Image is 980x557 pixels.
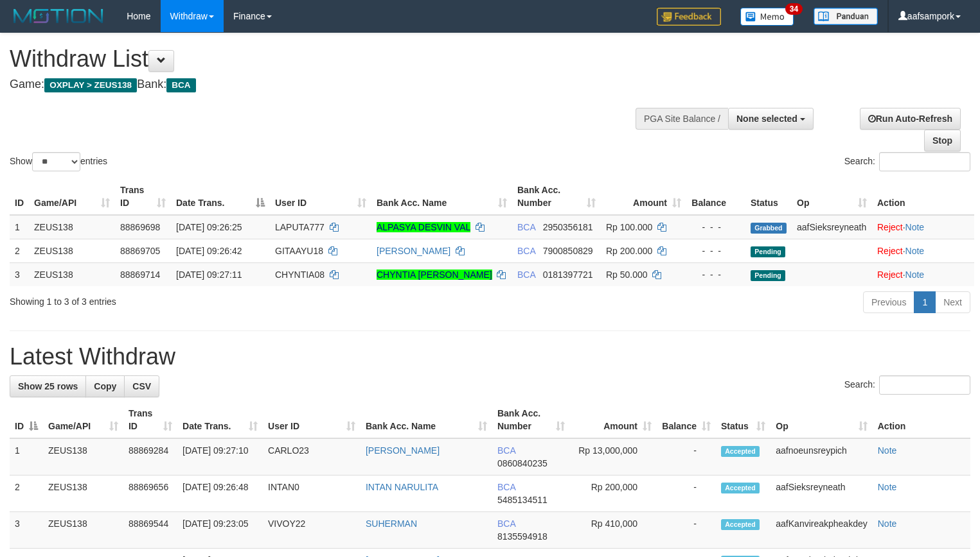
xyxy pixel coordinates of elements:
[657,512,716,549] td: -
[275,222,325,232] span: LAPUTA777
[872,215,974,239] td: ·
[517,246,535,256] span: BCA
[32,152,80,171] select: Showentries
[263,476,361,512] td: INTAN0
[177,512,263,549] td: [DATE] 09:23:05
[745,178,792,215] th: Status
[123,476,177,512] td: 88869656
[497,518,515,529] span: BCA
[43,438,123,476] td: ZEUS138
[606,222,652,232] span: Rp 100.000
[85,375,125,397] a: Copy
[263,402,361,438] th: User ID: activate to sort column ascending
[10,6,107,26] img: MOTION_logo.png
[176,270,242,280] span: [DATE] 09:27:11
[716,402,771,438] th: Status: activate to sort column ascending
[736,114,797,124] span: None selected
[721,519,760,530] span: Accepted
[543,246,593,256] span: Copy 7900850829 to clipboard
[517,270,535,280] span: BCA
[497,445,515,456] span: BCA
[877,270,903,280] a: Reject
[863,291,914,313] a: Previous
[10,46,641,72] h1: Withdraw List
[371,178,512,215] th: Bank Acc. Name: activate to sort column ascending
[691,221,740,234] div: - - -
[492,402,570,438] th: Bank Acc. Number: activate to sort column ascending
[860,108,961,130] a: Run Auto-Refresh
[728,108,814,130] button: None selected
[120,222,160,232] span: 88869698
[176,246,242,256] span: [DATE] 09:26:42
[771,438,872,476] td: aafnoeunsreypich
[543,222,593,232] span: Copy 2950356181 to clipboard
[497,482,515,492] span: BCA
[29,178,115,215] th: Game/API: activate to sort column ascending
[814,8,878,25] img: panduan.png
[570,476,657,512] td: Rp 200,000
[721,483,760,493] span: Accepted
[914,291,936,313] a: 1
[905,270,925,280] a: Note
[570,512,657,549] td: Rp 410,000
[872,239,974,262] td: ·
[10,178,29,215] th: ID
[10,476,43,512] td: 2
[792,178,872,215] th: Op: activate to sort column ascending
[132,381,151,391] span: CSV
[636,108,728,130] div: PGA Site Balance /
[879,152,970,171] input: Search:
[844,375,970,395] label: Search:
[872,262,974,286] td: ·
[10,215,29,239] td: 1
[377,222,470,232] a: ALPASYA DESVIN VAL
[377,246,450,256] a: [PERSON_NAME]
[366,518,417,529] a: SUHERMAN
[497,531,548,542] span: Copy 8135594918 to clipboard
[377,270,492,280] a: CHYNTIA [PERSON_NAME]
[686,178,745,215] th: Balance
[94,381,116,391] span: Copy
[366,482,438,492] a: INTAN NARULITA
[44,78,137,92] span: OXPLAY > ZEUS138
[497,458,548,468] span: Copy 0860840235 to clipboard
[10,152,107,171] label: Show entries
[606,246,652,256] span: Rp 200.000
[10,402,43,438] th: ID: activate to sort column descending
[10,290,398,308] div: Showing 1 to 3 of 3 entries
[29,239,115,262] td: ZEUS138
[691,268,740,281] div: - - -
[123,402,177,438] th: Trans ID: activate to sort column ascending
[570,438,657,476] td: Rp 13,000,000
[873,402,970,438] th: Action
[361,402,492,438] th: Bank Acc. Name: activate to sort column ascending
[497,495,548,505] span: Copy 5485134511 to clipboard
[570,402,657,438] th: Amount: activate to sort column ascending
[657,438,716,476] td: -
[606,270,648,280] span: Rp 50.000
[601,178,686,215] th: Amount: activate to sort column ascending
[740,8,794,26] img: Button%20Memo.svg
[879,375,970,395] input: Search:
[792,215,872,239] td: aafSieksreyneath
[844,152,970,171] label: Search:
[751,270,785,281] span: Pending
[10,375,86,397] a: Show 25 rows
[263,512,361,549] td: VIVOY22
[115,178,171,215] th: Trans ID: activate to sort column ascending
[120,246,160,256] span: 88869705
[275,246,323,256] span: GITAAYU18
[872,178,974,215] th: Action
[176,222,242,232] span: [DATE] 09:26:25
[878,482,897,492] a: Note
[18,381,78,391] span: Show 25 rows
[517,222,535,232] span: BCA
[657,402,716,438] th: Balance: activate to sort column ascending
[935,291,970,313] a: Next
[124,375,159,397] a: CSV
[657,8,721,26] img: Feedback.jpg
[43,476,123,512] td: ZEUS138
[751,223,787,234] span: Grabbed
[177,476,263,512] td: [DATE] 09:26:48
[878,445,897,456] a: Note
